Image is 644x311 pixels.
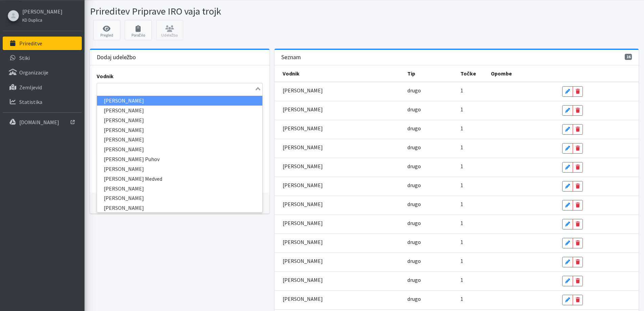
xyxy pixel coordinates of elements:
span: drugo [407,239,421,245]
a: [DOMAIN_NAME] [3,115,82,129]
div: Search for option [97,111,263,122]
h3: Seznam [281,54,301,61]
span: drugo [407,125,421,132]
label: Opombe [97,157,118,165]
td: [PERSON_NAME] [275,139,403,158]
input: Search for option [116,112,248,120]
a: Zemljevid [3,81,82,94]
h1: Prireditev Priprave IRO vaja trojk [90,5,362,17]
span: drugo [98,112,115,120]
label: Točke [97,128,112,136]
th: Opombe [487,65,558,82]
span: 1 [460,220,463,226]
td: [PERSON_NAME] [275,177,403,196]
span: drugo [407,276,421,283]
span: 16 [625,54,632,60]
a: Stiki [3,51,82,65]
span: 1 [460,201,463,207]
span: 1 [460,258,463,264]
td: [PERSON_NAME] [275,196,403,215]
button: Shrani [97,197,120,209]
td: [PERSON_NAME] [275,120,403,139]
small: KD Duplica [22,17,42,23]
td: [PERSON_NAME] [275,158,403,177]
p: Statistika [19,98,42,105]
th: Vodnik [275,65,403,82]
a: Prireditve [3,37,82,50]
label: Tip [97,100,104,108]
p: [DOMAIN_NAME] [19,119,59,126]
td: [PERSON_NAME] [275,234,403,252]
a: Poročilo [125,20,152,40]
span: drugo [407,182,421,188]
span: drugo [407,163,421,170]
span: 1 [460,125,463,132]
td: [PERSON_NAME] [275,290,403,309]
span: 1 [460,182,463,188]
label: Vodnik [97,72,114,80]
td: [PERSON_NAME] [275,271,403,290]
input: Search for option [98,85,254,93]
a: KD Duplica [22,16,63,24]
span: drugo [407,87,421,94]
span: drugo [407,295,421,302]
span: 1 [460,87,463,94]
span: drugo [407,220,421,226]
span: drugo [407,201,421,207]
td: [PERSON_NAME] [275,82,403,101]
span: 1 [460,239,463,245]
a: Pregled [93,20,120,40]
button: Clear Selected [249,112,253,120]
div: Search for option [97,83,263,94]
span: drugo [407,106,421,113]
th: Točke [456,65,487,82]
a: Organizacije [3,66,82,79]
p: Zemljevid [19,84,42,91]
span: 1 [460,106,463,113]
td: [PERSON_NAME] [275,252,403,271]
span: 1 [460,276,463,283]
td: [PERSON_NAME] [275,215,403,234]
th: Tip [403,65,456,82]
h3: Dodaj udeležbo [97,54,136,61]
span: 1 [460,163,463,170]
p: Stiki [19,54,30,61]
a: Statistika [3,95,82,109]
span: 1 [460,295,463,302]
p: Prireditve [19,40,42,47]
span: 1 [460,144,463,151]
td: [PERSON_NAME] [275,101,403,120]
span: drugo [407,144,421,151]
p: Organizacije [19,69,48,76]
span: drugo [407,258,421,264]
a: [PERSON_NAME] [22,7,63,16]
